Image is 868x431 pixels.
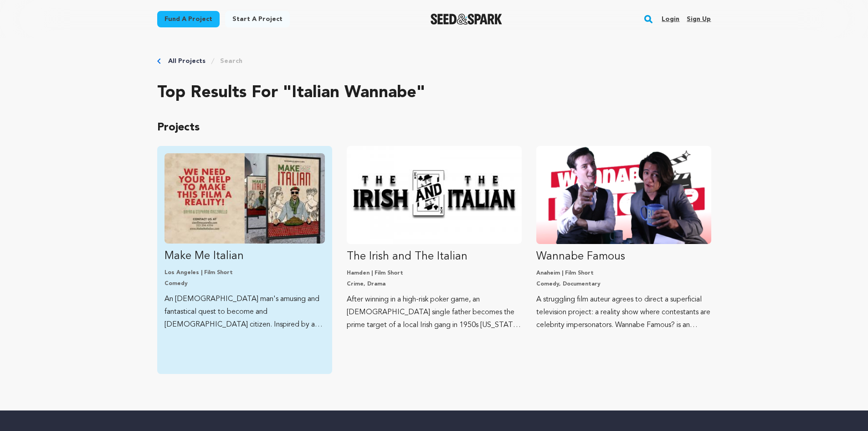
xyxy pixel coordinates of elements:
h2: Top results for "Italian Wannabe" [157,84,711,102]
p: Wannabe Famous [536,249,711,264]
a: Search [220,57,242,66]
a: Fund The Irish and The Italian [347,146,522,332]
p: After winning in a high-risk poker game, an [DEMOGRAPHIC_DATA] single father becomes the prime ta... [347,293,522,332]
p: Crime, Drama [347,280,522,288]
p: Hamden | Film Short [347,270,522,277]
p: Comedy, Documentary [536,280,711,288]
p: A struggling film auteur agrees to direct a superficial television project: a reality show where ... [536,293,711,332]
a: Fund Make Me Italian [164,153,325,331]
a: Fund a project [157,11,220,27]
a: Login [662,12,679,26]
p: An [DEMOGRAPHIC_DATA] man's amusing and fantastical quest to become and [DEMOGRAPHIC_DATA] citize... [164,293,325,331]
a: Fund Wannabe Famous [536,146,711,332]
p: Comedy [164,280,325,287]
p: The Irish and The Italian [347,249,522,264]
p: Projects [157,120,711,135]
div: Breadcrumb [157,57,711,66]
a: Seed&Spark Homepage [431,14,502,25]
p: Los Angeles | Film Short [164,269,325,276]
p: Anaheim | Film Short [536,270,711,277]
img: Seed&Spark Logo Dark Mode [431,14,502,25]
p: Make Me Italian [164,249,325,264]
a: Start a project [225,11,290,27]
a: All Projects [168,57,205,66]
a: Sign up [687,12,711,26]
